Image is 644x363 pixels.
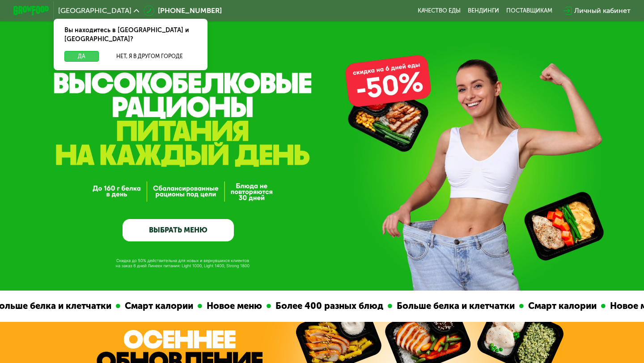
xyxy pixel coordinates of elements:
div: Больше белка и клетчатки [392,299,519,313]
div: Смарт калории [523,299,601,313]
a: ВЫБРАТЬ МЕНЮ [123,219,234,241]
a: Вендинги [468,7,499,14]
div: поставщикам [506,7,552,14]
button: Да [64,51,99,62]
span: [GEOGRAPHIC_DATA] [58,7,131,14]
a: Качество еды [418,7,461,14]
button: Нет, я в другом городе [102,51,197,62]
a: [PHONE_NUMBER] [144,5,222,16]
div: Новое меню [202,299,266,313]
div: Личный кабинет [574,5,631,16]
div: Более 400 разных блюд [271,299,387,313]
div: Вы находитесь в [GEOGRAPHIC_DATA] и [GEOGRAPHIC_DATA]? [54,19,208,51]
div: Смарт калории [120,299,197,313]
